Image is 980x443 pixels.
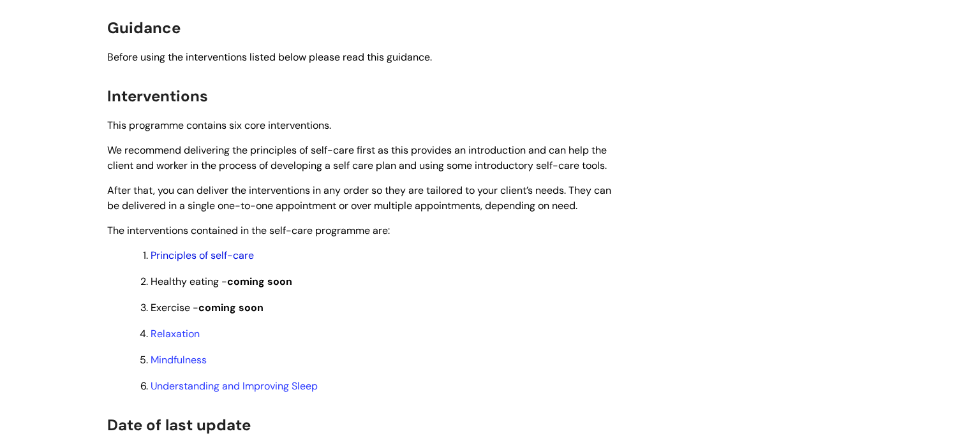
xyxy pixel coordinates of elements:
[227,275,292,288] strong: coming soon
[107,119,331,132] span: This programme contains six core interventions.
[107,415,251,435] span: Date of last update
[151,249,254,262] a: Principles of self-care
[107,143,607,173] span: We recommend delivering the principles of self-care first as this provides an introduction and ca...
[151,379,318,393] a: Understanding and Improving Sleep
[107,86,208,106] span: Interventions
[107,224,390,237] span: The interventions contained in the self-care programme are:
[151,301,264,314] span: Exercise -
[198,301,264,314] strong: coming soon
[107,18,181,38] span: Guidance
[107,184,611,213] span: After that, you can deliver the interventions in any order so they are tailored to your client’s ...
[151,275,292,288] span: Healthy eating -
[151,353,207,367] a: Mindfulness
[107,50,432,64] span: Before using the interventions listed below please read this guidance.
[151,327,200,340] a: Relaxation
